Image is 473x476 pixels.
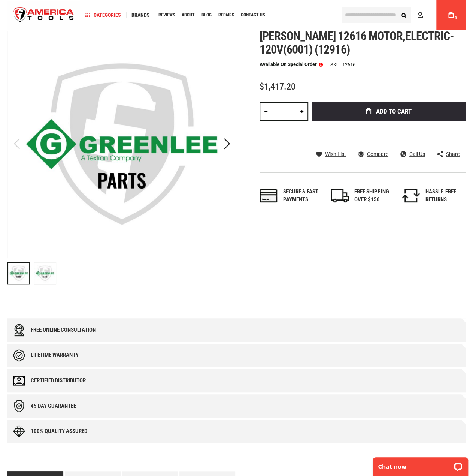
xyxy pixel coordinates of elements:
button: Search [397,8,411,22]
span: Blog [201,13,212,17]
div: 100% quality assured [31,428,87,434]
a: Blog [198,10,215,20]
strong: SKU [330,62,342,67]
div: Secure & fast payments [283,188,323,204]
span: Wish List [325,151,346,157]
div: Next [218,29,236,258]
span: Add to Cart [376,108,412,115]
div: Certified Distributor [31,377,86,384]
div: Greenlee 12616 MOTOR,ELECTRIC-120V(6001) (12916) [7,258,34,288]
a: Call Us [400,151,425,157]
iframe: Secure express checkout frame [310,123,467,145]
span: Contact Us [241,13,265,17]
span: Call Us [409,151,425,157]
span: About [182,13,195,17]
span: Categories [85,12,121,18]
img: payments [260,189,278,202]
a: Brands [128,10,153,20]
div: Greenlee 12616 MOTOR,ELECTRIC-120V(6001) (12916) [34,258,56,288]
a: Categories [82,10,124,20]
a: Wish List [316,151,346,157]
div: Lifetime warranty [31,352,79,358]
span: Share [446,151,460,157]
div: HASSLE-FREE RETURNS [425,188,466,204]
img: America Tools [7,1,80,29]
img: Greenlee 12616 MOTOR,ELECTRIC-120V(6001) (12916) [34,262,56,284]
a: Compare [358,151,388,157]
iframe: LiveChat chat widget [368,452,473,476]
img: Greenlee 12616 MOTOR,ELECTRIC-120V(6001) (12916) [7,29,236,258]
img: returns [402,189,420,202]
span: $1,417.20 [260,81,295,92]
span: Compare [367,151,388,157]
button: Add to Cart [312,102,466,121]
a: store logo [7,1,80,29]
span: 0 [455,16,457,20]
a: Reviews [155,10,178,20]
div: 45 day Guarantee [31,403,76,409]
div: FREE SHIPPING OVER $150 [354,188,394,204]
a: Contact Us [237,10,268,20]
span: Brands [131,12,150,18]
img: shipping [331,189,349,202]
span: Reviews [158,13,175,17]
span: [PERSON_NAME] 12616 motor,electric-120v(6001) (12916) [260,29,454,57]
a: Repairs [215,10,237,20]
span: Repairs [218,13,234,17]
a: About [178,10,198,20]
p: Available on Special Order [260,62,323,67]
div: Free online consultation [31,327,96,333]
div: 12616 [342,62,355,67]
